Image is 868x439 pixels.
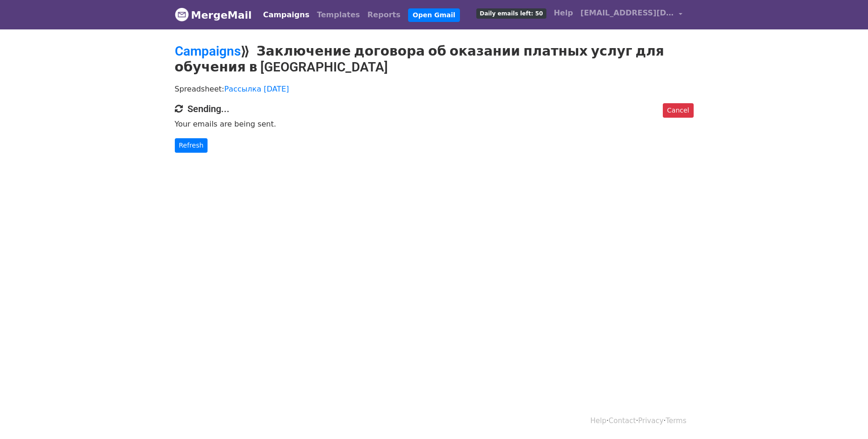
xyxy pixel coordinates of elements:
a: Рассылка [DATE] [224,85,289,93]
a: Terms [666,417,686,425]
img: MergeMail logo [175,7,189,21]
a: Campaigns [175,43,241,59]
a: Contact [609,417,636,425]
span: Daily emails left: 50 [476,8,546,19]
a: Help [550,4,577,22]
a: Campaigns [259,6,313,24]
span: [EMAIL_ADDRESS][DOMAIN_NAME] [581,7,674,19]
p: Spreadsheet: [175,84,694,94]
a: Open Gmail [408,8,460,22]
a: Help [590,417,606,425]
p: Your emails are being sent. [175,119,694,129]
a: Reports [364,6,404,24]
h4: Sending... [175,103,694,114]
h2: ⟫ Заключение договора об оказании платных услуг для обучения в [GEOGRAPHIC_DATA] [175,43,694,75]
a: Templates [313,6,364,24]
a: [EMAIL_ADDRESS][DOMAIN_NAME] [577,4,686,26]
a: MergeMail [175,5,252,25]
a: Daily emails left: 50 [473,4,550,22]
a: Privacy [638,417,663,425]
a: Refresh [175,138,208,153]
a: Cancel [663,103,693,118]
